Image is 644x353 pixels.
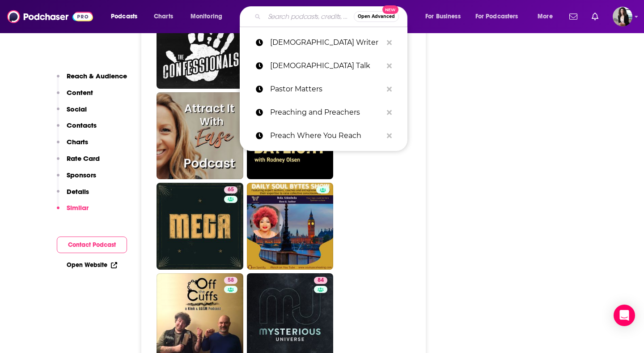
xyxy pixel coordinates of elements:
[358,14,395,19] span: Open Advanced
[67,88,93,97] p: Content
[57,237,127,253] button: Contact Podcast
[224,186,237,194] a: 65
[270,54,382,77] p: Pastors Talk
[57,121,97,138] button: Contacts
[588,9,602,24] a: Show notifications dropdown
[111,10,137,23] span: Podcasts
[157,2,243,89] a: 82
[240,31,407,54] a: [DEMOGRAPHIC_DATA] Writer
[240,101,407,124] a: Preaching and Preachers
[228,276,234,285] span: 58
[224,277,237,284] a: 58
[270,124,382,147] p: Preach Where You Reach
[184,9,234,24] button: open menu
[154,10,173,23] span: Charts
[613,7,632,26] span: Logged in as ElizabethCole
[240,54,407,77] a: [DEMOGRAPHIC_DATA] Talk
[314,277,327,284] a: 84
[67,187,89,196] p: Details
[67,261,117,269] a: Open Website
[264,9,354,24] input: Search podcasts, credits, & more...
[191,10,222,23] span: Monitoring
[354,11,399,22] button: Open AdvancedNew
[57,154,100,171] button: Rate Card
[531,9,564,24] button: open menu
[67,154,100,163] p: Rate Card
[613,7,632,26] img: User Profile
[57,88,93,105] button: Content
[566,9,581,24] a: Show notifications dropdown
[270,77,382,101] p: Pastor Matters
[470,9,531,24] button: open menu
[613,7,632,26] button: Show profile menu
[240,124,407,147] a: Preach Where You Reach
[425,10,461,23] span: For Business
[57,203,89,220] button: Similar
[57,187,89,204] button: Details
[57,138,88,154] button: Charts
[67,138,88,146] p: Charts
[157,183,243,270] a: 65
[57,171,96,187] button: Sponsors
[67,121,97,129] p: Contacts
[270,31,382,54] p: Pastor Writer
[240,77,407,101] a: Pastor Matters
[7,8,93,25] img: Podchaser - Follow, Share and Rate Podcasts
[148,9,178,24] a: Charts
[318,276,324,285] span: 84
[57,72,127,88] button: Reach & Audience
[614,305,635,326] div: Open Intercom Messenger
[382,5,398,14] span: New
[248,6,416,27] div: Search podcasts, credits, & more...
[67,171,96,179] p: Sponsors
[67,105,87,113] p: Social
[228,185,234,194] span: 65
[67,203,89,212] p: Similar
[419,9,472,24] button: open menu
[270,101,382,124] p: Preaching and Preachers
[538,10,553,23] span: More
[105,9,149,24] button: open menu
[57,105,87,121] button: Social
[475,10,518,23] span: For Podcasters
[67,72,127,80] p: Reach & Audience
